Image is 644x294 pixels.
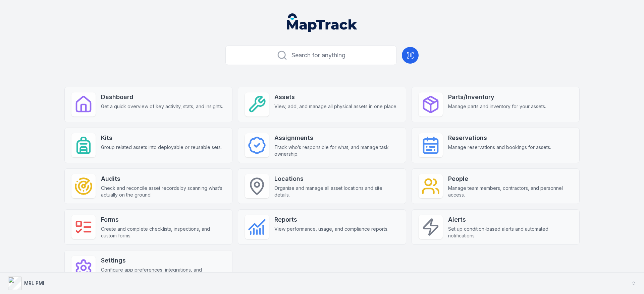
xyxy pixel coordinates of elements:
[448,103,546,110] span: Manage parts and inventory for your assets.
[238,87,406,122] a: AssetsView, add, and manage all physical assets in one place.
[448,215,573,224] strong: Alerts
[238,168,406,204] a: LocationsOrganise and manage all asset locations and site details.
[64,209,232,245] a: FormsCreate and complete checklists, inspections, and custom forms.
[101,174,225,183] strong: Audits
[24,280,44,286] strong: MRL PMI
[448,133,551,143] strong: Reservations
[448,92,546,102] strong: Parts/Inventory
[101,215,225,224] strong: Forms
[101,185,225,198] span: Check and reconcile asset records by scanning what’s actually on the ground.
[274,185,399,198] span: Organise and manage all asset locations and site details.
[101,256,225,265] strong: Settings
[225,46,396,65] button: Search for anything
[448,144,551,151] span: Manage reservations and bookings for assets.
[412,168,580,204] a: PeopleManage team members, contractors, and personnel access.
[291,51,345,60] span: Search for anything
[448,185,573,198] span: Manage team members, contractors, and personnel access.
[101,133,222,143] strong: Kits
[64,168,232,204] a: AuditsCheck and reconcile asset records by scanning what’s actually on the ground.
[101,226,225,239] span: Create and complete checklists, inspections, and custom forms.
[64,128,232,163] a: KitsGroup related assets into deployable or reusable sets.
[274,103,397,110] span: View, add, and manage all physical assets in one place.
[101,144,222,151] span: Group related assets into deployable or reusable sets.
[274,215,388,224] strong: Reports
[274,174,399,183] strong: Locations
[238,128,406,163] a: AssignmentsTrack who’s responsible for what, and manage task ownership.
[101,92,223,102] strong: Dashboard
[64,250,232,286] a: SettingsConfigure app preferences, integrations, and permissions.
[448,226,573,239] span: Set up condition-based alerts and automated notifications.
[412,128,580,163] a: ReservationsManage reservations and bookings for assets.
[412,87,580,122] a: Parts/InventoryManage parts and inventory for your assets.
[101,267,225,280] span: Configure app preferences, integrations, and permissions.
[274,92,397,102] strong: Assets
[274,133,399,143] strong: Assignments
[274,226,388,232] span: View performance, usage, and compliance reports.
[276,13,368,32] nav: Global
[412,209,580,245] a: AlertsSet up condition-based alerts and automated notifications.
[274,144,399,157] span: Track who’s responsible for what, and manage task ownership.
[101,103,223,110] span: Get a quick overview of key activity, stats, and insights.
[448,174,573,183] strong: People
[238,209,406,245] a: ReportsView performance, usage, and compliance reports.
[64,87,232,122] a: DashboardGet a quick overview of key activity, stats, and insights.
